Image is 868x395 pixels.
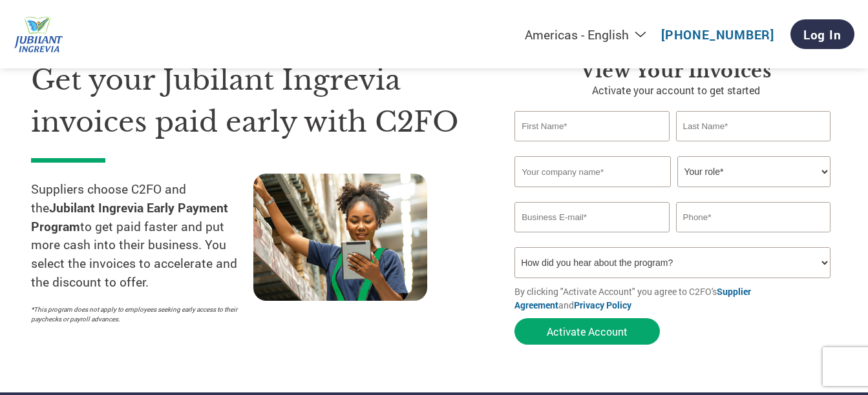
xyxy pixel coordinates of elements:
button: Activate Account [514,318,660,345]
h1: Get your Jubilant Ingrevia invoices paid early with C2FO [31,59,476,143]
a: Log In [790,19,854,49]
div: Invalid company name or company name is too long [514,188,831,197]
div: Inavlid Phone Number [676,234,831,242]
input: Phone* [676,202,831,232]
a: Privacy Policy [574,299,631,311]
a: Supplier Agreement [514,285,751,311]
p: By clicking "Activate Account" you agree to C2FO's and [514,285,837,312]
div: Invalid last name or last name is too long [676,143,831,151]
a: [PHONE_NUMBER] [661,26,774,43]
p: Suppliers choose C2FO and the to get paid faster and put more cash into their business. You selec... [31,180,253,292]
p: *This program does not apply to employees seeking early access to their paychecks or payroll adva... [31,305,240,324]
h3: View Your Invoices [514,59,837,83]
input: Invalid Email format [514,202,669,232]
div: Invalid first name or first name is too long [514,143,669,151]
strong: Jubilant Ingrevia Early Payment Program [31,199,228,234]
select: Title/Role [677,156,831,187]
img: supply chain worker [253,174,427,301]
input: First Name* [514,111,669,141]
p: Activate your account to get started [514,83,837,98]
div: Inavlid Email Address [514,234,669,242]
input: Your company name* [514,156,671,187]
img: Jubilant Ingrevia [14,17,63,52]
input: Last Name* [676,111,831,141]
